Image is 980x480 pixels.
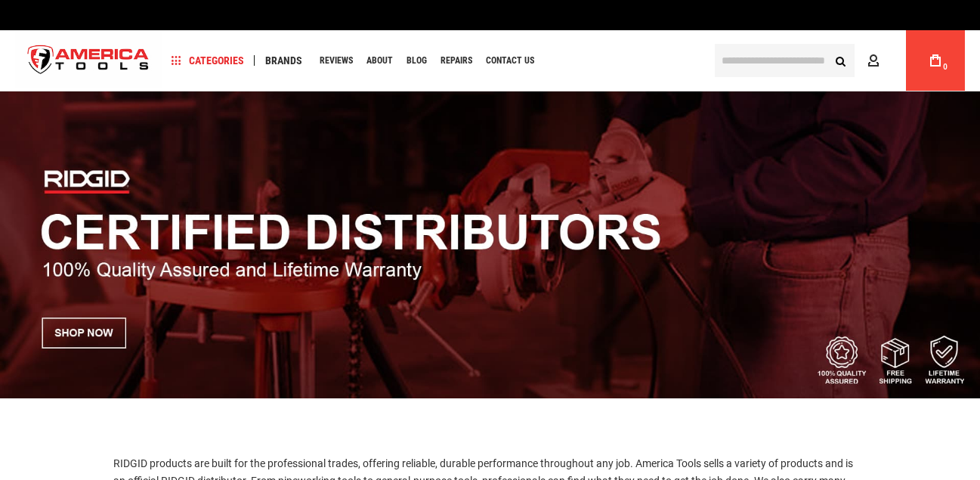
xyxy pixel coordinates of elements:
[360,51,400,71] a: About
[400,51,434,71] a: Blog
[479,51,541,71] a: Contact Us
[320,56,353,65] span: Reviews
[366,56,393,65] span: About
[258,51,309,71] a: Brands
[165,51,251,71] a: Categories
[434,51,479,71] a: Repairs
[486,56,534,65] span: Contact Us
[265,55,302,66] span: Brands
[921,30,950,91] a: 0
[441,56,472,65] span: Repairs
[943,63,948,71] span: 0
[15,33,162,89] img: America Tools
[313,51,360,71] a: Reviews
[407,56,427,65] span: Blog
[826,46,855,75] button: Search
[15,33,162,89] a: store logo
[172,55,244,66] span: Categories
